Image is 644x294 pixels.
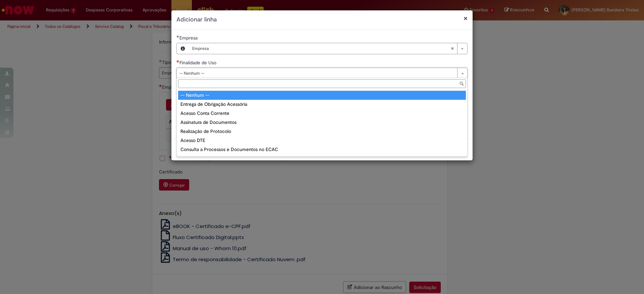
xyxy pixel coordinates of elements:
div: Acesso DTE [178,136,466,145]
div: Cadastro Siscomex [178,154,466,163]
div: Acesso Conta Corrente [178,109,466,118]
div: Realização de Protocolo [178,127,466,136]
div: Entrega de Obrigação Acessória [178,100,466,109]
div: Assinatura de Documentos [178,118,466,127]
div: -- Nenhum -- [178,91,466,100]
div: Consulta a Processos e Documentos no ECAC [178,145,466,154]
ul: Finalidade de Uso [177,89,467,156]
